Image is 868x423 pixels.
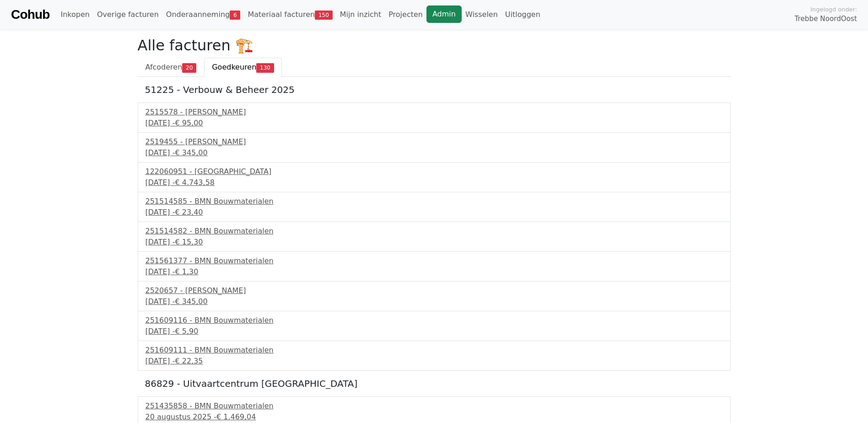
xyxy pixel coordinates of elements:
div: 251514585 - BMN Bouwmaterialen [146,196,723,207]
span: € 5,90 [175,327,198,336]
span: Afcoderen [146,63,183,71]
div: [DATE] - [146,118,723,129]
span: 150 [315,11,333,20]
div: [DATE] - [146,147,723,158]
a: Goedkeuren130 [204,58,282,77]
div: [DATE] - [146,237,723,248]
span: € 22,35 [175,357,203,365]
a: Cohub [11,4,49,26]
a: 2515578 - [PERSON_NAME][DATE] -€ 95,00 [146,107,723,129]
a: Wisselen [462,5,501,24]
a: Onderaanneming6 [162,5,244,24]
div: [DATE] - [146,177,723,188]
a: Overige facturen [93,5,162,24]
div: 122060951 - [GEOGRAPHIC_DATA] [146,166,723,177]
a: Uitloggen [501,5,544,24]
span: € 345,00 [175,148,207,157]
a: Afcoderen20 [138,58,205,77]
span: € 15,30 [175,238,203,246]
div: 2515578 - [PERSON_NAME] [146,107,723,118]
h5: 51225 - Verbouw & Beheer 2025 [145,84,723,95]
div: 251609111 - BMN Bouwmaterialen [146,345,723,356]
div: [DATE] - [146,296,723,307]
span: 6 [230,11,240,20]
div: 20 augustus 2025 - [146,412,723,423]
div: 251561377 - BMN Bouwmaterialen [146,255,723,266]
span: € 1,30 [175,267,198,276]
span: € 1.469,04 [216,412,256,421]
span: 130 [256,63,274,72]
div: [DATE] - [146,207,723,218]
a: Mijn inzicht [336,5,385,24]
div: 251514582 - BMN Bouwmaterialen [146,226,723,237]
a: 2520657 - [PERSON_NAME][DATE] -€ 345,00 [146,285,723,307]
a: 122060951 - [GEOGRAPHIC_DATA][DATE] -€ 4.743,58 [146,166,723,188]
a: Admin [426,5,462,23]
a: Projecten [385,5,426,24]
div: 2519455 - [PERSON_NAME] [146,136,723,147]
a: 251435858 - BMN Bouwmaterialen20 augustus 2025 -€ 1.469,04 [146,401,723,423]
a: 251561377 - BMN Bouwmaterialen[DATE] -€ 1,30 [146,255,723,277]
div: [DATE] - [146,266,723,277]
a: 251609116 - BMN Bouwmaterialen[DATE] -€ 5,90 [146,315,723,337]
span: 20 [182,63,196,72]
a: 251609111 - BMN Bouwmaterialen[DATE] -€ 22,35 [146,345,723,367]
a: Inkopen [57,5,93,24]
span: € 4.743,58 [175,178,215,187]
div: 251435858 - BMN Bouwmaterialen [146,401,723,412]
div: [DATE] - [146,326,723,337]
h5: 86829 - Uitvaartcentrum [GEOGRAPHIC_DATA] [145,378,723,389]
a: 251514585 - BMN Bouwmaterialen[DATE] -€ 23,40 [146,196,723,218]
div: 2520657 - [PERSON_NAME] [146,285,723,296]
span: Trebbe NoordOost [795,14,857,24]
a: 2519455 - [PERSON_NAME][DATE] -€ 345,00 [146,136,723,158]
span: Ingelogd onder: [810,5,857,14]
a: Materiaal facturen150 [244,5,336,24]
span: Goedkeuren [212,63,256,71]
span: € 345,00 [175,297,207,306]
span: € 95,00 [175,119,203,127]
div: [DATE] - [146,356,723,367]
a: 251514582 - BMN Bouwmaterialen[DATE] -€ 15,30 [146,226,723,248]
div: 251609116 - BMN Bouwmaterialen [146,315,723,326]
h2: Alle facturen 🏗️ [138,37,731,54]
span: € 23,40 [175,208,203,217]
